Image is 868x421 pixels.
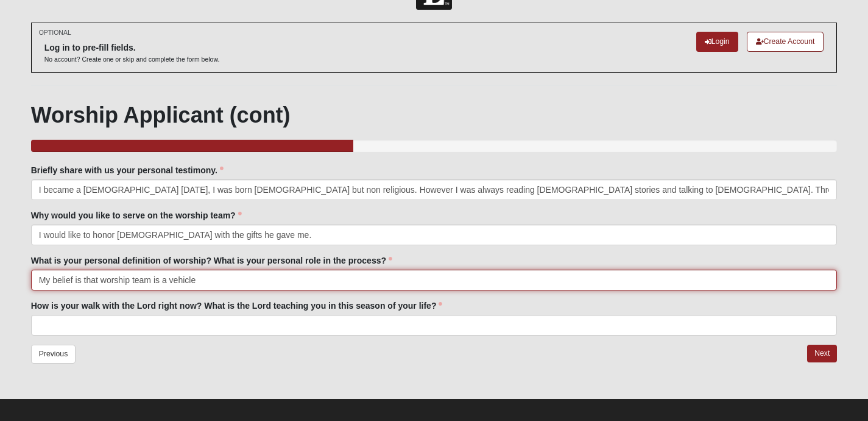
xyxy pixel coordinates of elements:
[696,32,738,52] a: Login
[31,209,242,221] label: Why would you like to serve on the worship team?
[31,300,443,312] label: How is your walk with the Lord right now? What is the Lord teaching you in this season of your life?
[31,102,838,128] h1: Worship Applicant (cont)
[39,28,71,37] small: OPTIONAL
[31,254,392,267] label: What is your personal definition of worship? What is your personal role in the process?
[807,345,837,362] a: Next
[44,55,220,64] p: No account? Create one or skip and complete the form below.
[31,345,76,364] a: Previous
[31,164,224,176] label: Briefly share with us your personal testimony.
[747,32,824,52] a: Create Account
[44,43,220,53] h6: Log in to pre-fill fields.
